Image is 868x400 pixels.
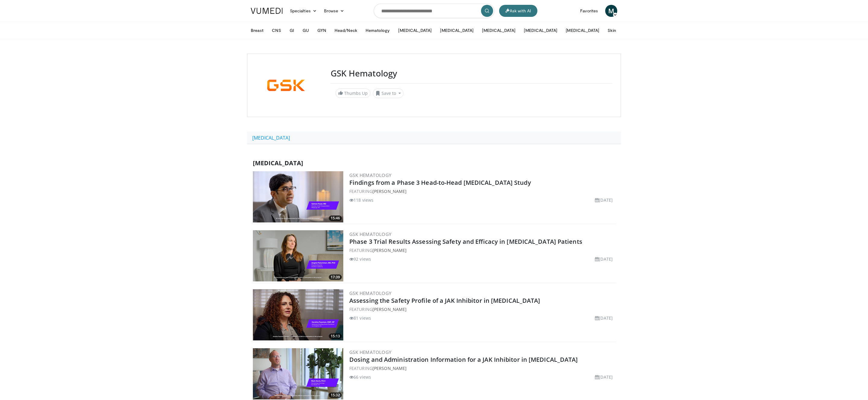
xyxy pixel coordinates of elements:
[349,231,392,237] a: GSK Hematology
[299,24,313,36] button: GU
[329,216,342,221] span: 15:46
[253,230,343,281] a: 17:39
[349,256,371,262] li: 92 views
[349,290,392,296] a: GSK Hematology
[286,24,298,36] button: GI
[247,132,295,144] a: [MEDICAL_DATA]
[373,365,407,371] a: [PERSON_NAME]
[373,88,404,98] button: Save to
[335,88,370,98] a: Thumbs Up
[520,24,561,36] button: [MEDICAL_DATA]
[595,315,613,321] li: [DATE]
[253,159,303,167] span: [MEDICAL_DATA]
[605,5,617,17] a: M
[268,24,285,36] button: CNS
[349,178,531,187] a: Findings from a Phase 3 Head-to-Head [MEDICAL_DATA] Study
[253,348,343,399] a: 15:32
[314,24,330,36] button: GYN
[349,188,615,194] div: FEATURING
[374,4,494,18] input: Search topics, interventions
[329,333,342,339] span: 15:13
[253,171,343,222] a: 15:46
[247,24,267,36] button: Breast
[349,296,540,305] a: Assessing the Safety Profile of a JAK Inhibitor in [MEDICAL_DATA]
[286,5,320,17] a: Specialties
[595,197,613,203] li: [DATE]
[595,374,613,380] li: [DATE]
[329,274,342,280] span: 17:39
[349,315,371,321] li: 81 views
[395,24,435,36] button: [MEDICAL_DATA]
[349,349,392,355] a: GSK Hematology
[331,68,612,79] h3: GSK Hematology
[331,24,361,36] button: Head/Neck
[604,24,619,36] button: Skin
[329,392,342,398] span: 15:32
[253,230,343,281] img: 300108ef-339e-4127-a4b7-c5f349e0f7e9.png.300x170_q85_crop-smart_upscale.png
[253,289,343,340] a: 15:13
[253,289,343,340] img: 9c0ca72d-7dbd-4753-bc55-5a87fb9df000.png.300x170_q85_crop-smart_upscale.png
[373,188,407,194] a: [PERSON_NAME]
[253,171,343,222] img: 3b660c6b-d4d7-4db6-9f85-1d63dab300d5.png.300x170_q85_crop-smart_upscale.png
[373,247,407,253] a: [PERSON_NAME]
[349,237,582,246] a: Phase 3 Trial Results Assessing Safety and Efficacy in [MEDICAL_DATA] Patients
[349,197,373,203] li: 118 views
[362,24,394,36] button: Hematology
[436,24,477,36] button: [MEDICAL_DATA]
[349,355,578,364] a: Dosing and Administration Information for a JAK Inhibitor in [MEDICAL_DATA]
[349,365,615,371] div: FEATURING
[349,172,392,178] a: GSK Hematology
[349,247,615,253] div: FEATURING
[595,256,613,262] li: [DATE]
[251,8,283,14] img: VuMedi Logo
[349,306,615,312] div: FEATURING
[373,306,407,312] a: [PERSON_NAME]
[253,348,343,399] img: 5a2b5ee3-531c-4502-801b-b780821cd012.png.300x170_q85_crop-smart_upscale.png
[320,5,348,17] a: Browse
[562,24,603,36] button: [MEDICAL_DATA]
[478,24,519,36] button: [MEDICAL_DATA]
[349,374,371,380] li: 66 views
[577,5,602,17] a: Favorites
[499,5,537,17] button: Ask with AI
